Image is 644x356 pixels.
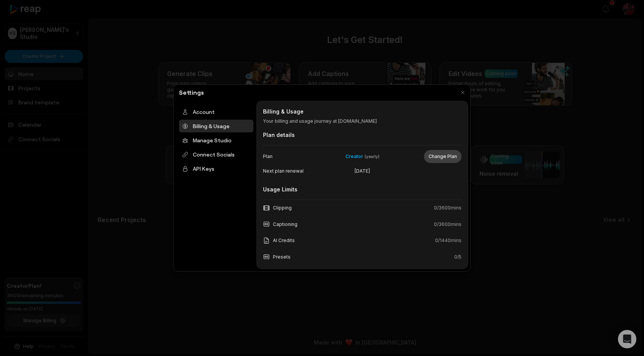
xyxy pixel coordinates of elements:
[330,168,395,175] span: [DATE]
[434,204,462,211] span: 0 / 3600 mins
[179,105,253,118] div: Account
[345,153,363,160] span: Creator
[179,148,253,161] div: Connect Socials
[263,107,462,115] h2: Billing & Usage
[263,185,462,193] div: Usage Limits
[263,221,297,228] div: Captioning
[263,131,462,139] div: Plan details
[263,118,462,125] p: Your billing and usage journey at [DOMAIN_NAME]
[434,221,462,228] span: 0 / 3600 mins
[176,88,207,97] h2: Settings
[179,120,253,132] div: Billing & Usage
[263,168,328,175] span: Next plan renewal
[454,254,462,260] span: 0 / 5
[424,150,462,163] button: Change Plan
[365,154,379,159] span: ( year ly)
[263,153,312,160] span: Plan
[263,204,292,211] div: Clipping
[263,253,291,260] div: Presets
[179,162,253,175] div: API Keys
[435,237,462,244] span: 0 / 1440 mins
[179,134,253,147] div: Manage Studio
[263,237,295,244] div: AI Credits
